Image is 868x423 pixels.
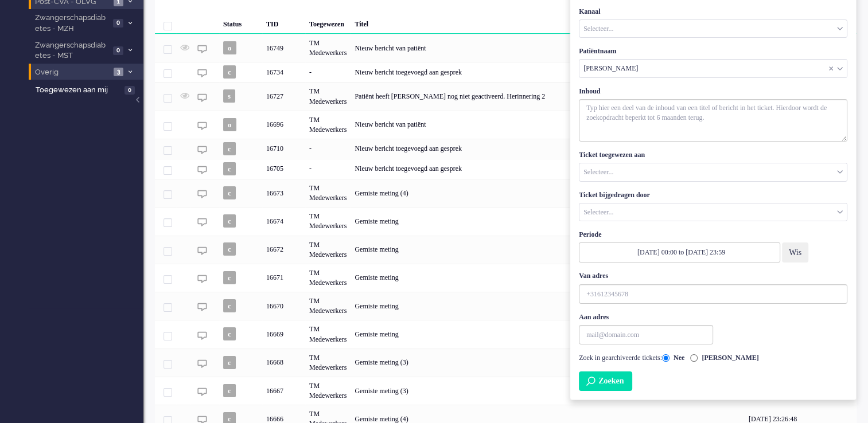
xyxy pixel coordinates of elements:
div: Nieuw bericht van patiënt [351,111,745,139]
img: ic_chat_grey.svg [197,359,207,369]
span: c [223,327,236,340]
img: ic_chat_grey.svg [197,331,207,340]
div: 16727 [262,82,305,110]
span: 0 [113,19,123,28]
div: 16705 [155,159,857,179]
div: 16674 [262,207,305,235]
img: ic_chat_grey.svg [197,93,207,103]
label: Inhoud [579,87,600,96]
span: c [223,186,236,199]
span: 3 [114,68,123,76]
input: Van adres [579,284,847,304]
div: Status [219,11,262,34]
div: TID [262,11,305,34]
div: Gemiste meting [351,236,745,264]
div: TM Medewerkers [305,348,351,377]
span: 0 [113,46,123,55]
img: ic_chat_grey.svg [197,217,207,227]
label: Ticket bijgedragen door [579,190,650,200]
div: TM Medewerkers [305,111,351,139]
div: 16669 [262,320,305,348]
div: - [305,139,351,159]
a: Toegewezen aan mij 0 [33,83,143,96]
img: ic_chat_grey.svg [197,145,207,155]
span: Overig [33,67,110,78]
span: c [223,162,236,175]
div: 16668 [155,348,857,377]
label: Aan adres [579,312,609,322]
div: Nieuw bericht toegevoegd aan gesprek [351,159,745,179]
img: ic_chat_grey.svg [197,44,207,54]
div: Assigned [579,163,847,182]
span: c [223,299,236,312]
div: Gemiste meting (4) [351,179,745,207]
span: c [223,384,236,397]
label: Kanaal [579,7,600,17]
div: 16672 [262,236,305,264]
span: s [223,89,235,103]
div: 16667 [262,377,305,405]
button: Wis [782,242,808,263]
div: Gemiste meting (3) [351,348,745,377]
div: - [305,159,351,179]
div: Patiënt heeft [PERSON_NAME] nog niet geactiveerd. Herinnering 2 [351,82,745,110]
textarea: With textarea [579,99,847,142]
span: 0 [124,86,135,95]
div: TM Medewerkers [305,320,351,348]
div: 16705 [262,159,305,179]
button: Search [579,371,632,391]
div: 16670 [155,292,857,320]
span: o [223,118,236,131]
div: 16749 [262,34,305,62]
label: Ticket toegewezen aan [579,150,645,160]
span: o [223,41,236,54]
div: 16696 [155,111,857,139]
img: ic_chat_grey.svg [197,165,207,175]
div: Nieuw bericht toegevoegd aan gesprek [351,62,745,82]
div: 16749 [155,34,857,62]
div: 16710 [262,139,305,159]
img: ic_chat_grey.svg [197,121,207,131]
div: TM Medewerkers [305,292,351,320]
img: ic_chat_grey.svg [197,274,207,284]
div: Gemiste meting (3) [351,377,745,405]
span: c [223,214,236,228]
div: Nieuw bericht van patiënt [351,34,745,62]
div: 16673 [155,179,857,207]
div: Customer Name [579,59,847,78]
span: Zwangerschapsdiabetes - MST [33,40,110,61]
img: ic_chat_grey.svg [197,387,207,397]
span: c [223,271,236,284]
input: Zoek in gearchiveerde tickets No [662,354,670,362]
div: Nieuw bericht toegevoegd aan gesprek [351,139,745,159]
div: Toegewezen [305,11,351,34]
div: 16734 [155,62,857,82]
div: TM Medewerkers [305,264,351,292]
div: 16671 [155,264,857,292]
label: Van adres [579,271,608,281]
div: TM Medewerkers [305,236,351,264]
div: 16696 [262,111,305,139]
div: TM Medewerkers [305,207,351,235]
div: Gemiste meting [351,292,745,320]
div: - [305,62,351,82]
div: TM Medewerkers [305,377,351,405]
img: ic_chat_grey.svg [197,189,207,199]
span: Toegewezen aan mij [36,85,121,96]
div: Gemiste meting [351,264,745,292]
div: Gemiste meting [351,320,745,348]
label: Periode [579,230,601,240]
span: c [223,65,236,79]
img: ic_chat_grey.svg [197,68,207,78]
div: Assigned Group [579,203,847,222]
div: TM Medewerkers [305,34,351,62]
div: Channel [579,19,847,38]
div: 16667 [155,377,857,405]
div: 16727 [155,82,857,110]
img: ic_chat_grey.svg [197,246,207,256]
label: Patiëntnaam [579,46,616,56]
span: c [223,142,236,155]
input: Aan adres [579,325,713,344]
div: Zoek in gearchiveerde tickets: [579,353,847,363]
div: 16670 [262,292,305,320]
